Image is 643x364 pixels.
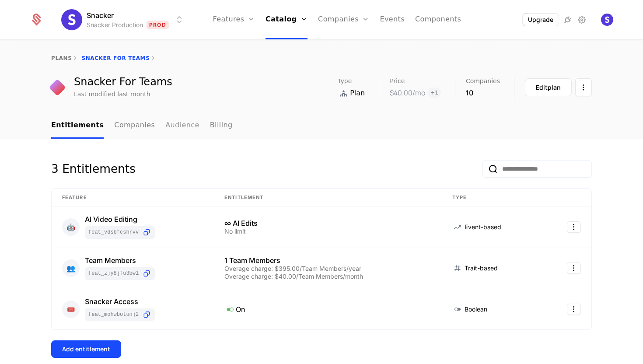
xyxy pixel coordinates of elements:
[601,14,613,26] button: Open user button
[51,340,121,358] button: Add entitlement
[61,9,82,30] img: Snacker
[88,311,139,318] span: feat_MohwboTUnJ2
[51,55,72,61] a: plans
[465,223,501,231] span: Event-based
[338,78,352,84] span: Type
[85,216,155,223] div: AI Video Editing
[51,113,592,139] nav: Main
[51,113,233,139] ul: Choose Sub Page
[214,189,442,207] th: Entitlement
[62,218,80,236] div: 🤖
[165,113,199,139] a: Audience
[87,10,114,21] span: Snacker
[465,264,498,273] span: Trait-based
[51,160,136,178] div: 3 Entitlements
[442,189,542,207] th: Type
[563,14,573,25] a: Integrations
[74,77,172,87] div: Snacker For Teams
[64,10,185,29] button: Select environment
[224,273,431,280] div: Overage charge: $40.00/Team Members/month
[62,345,110,353] div: Add entitlement
[577,14,587,25] a: Settings
[390,78,405,84] span: Price
[523,14,559,26] button: Upgrade
[85,298,155,305] div: Snacker Access
[62,301,80,318] div: 🎟️
[62,259,80,277] div: 👥
[575,78,592,96] button: Select action
[88,270,139,277] span: feat_ZJY8jfu3BW1
[350,88,365,98] span: Plan
[536,83,561,92] div: Edit plan
[428,87,441,98] span: + 1
[87,21,143,29] div: Snacker Production
[147,21,169,29] span: Prod
[88,229,139,236] span: feat_VdsBfcshrvV
[74,90,150,98] div: Last modified last month
[224,220,431,227] div: ∞ AI Edits
[601,14,613,26] img: Shelby Stephens
[114,113,155,139] a: Companies
[525,78,572,96] button: Editplan
[390,87,425,98] div: $40.00 /mo
[567,304,581,315] button: Select action
[567,262,581,274] button: Select action
[465,305,487,314] span: Boolean
[567,221,581,233] button: Select action
[224,266,431,272] div: Overage charge: $395.00/Team Members/year
[224,304,431,315] div: On
[85,257,155,264] div: Team Members
[224,228,431,234] div: No limit
[210,113,233,139] a: Billing
[466,87,500,98] div: 10
[51,113,104,139] a: Entitlements
[52,189,214,207] th: Feature
[466,78,500,84] span: Companies
[224,257,431,264] div: 1 Team Members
